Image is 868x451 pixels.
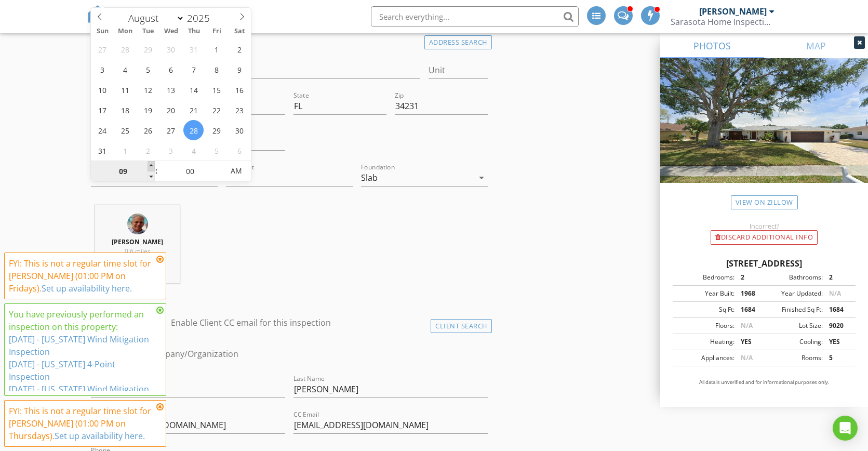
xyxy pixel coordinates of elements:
[228,28,251,35] span: Sat
[161,79,181,100] span: August 13, 2025
[823,273,852,282] div: 2
[183,120,204,140] span: August 28, 2025
[823,353,852,363] div: 5
[206,100,226,120] span: August 22, 2025
[711,230,818,245] div: Discard Additional info
[735,289,764,298] div: 1968
[92,140,113,161] span: August 31, 2025
[735,273,764,282] div: 2
[371,6,579,27] input: Search everything...
[676,289,735,298] div: Year Built:
[182,28,205,35] span: Thu
[660,33,764,58] a: PHOTOS
[206,120,226,140] span: August 29, 2025
[361,173,378,182] div: Slab
[229,140,249,161] span: September 6, 2025
[115,140,136,161] span: September 1, 2025
[117,5,202,27] span: SPECTORA
[183,100,204,120] span: August 21, 2025
[764,353,823,363] div: Rooms:
[764,273,823,282] div: Bathrooms:
[92,120,113,140] span: August 24, 2025
[114,28,137,35] span: Mon
[92,59,113,79] span: August 3, 2025
[829,289,841,298] span: N/A
[171,317,331,328] label: Enable Client CC email for this inspection
[138,140,158,161] span: September 2, 2025
[222,161,251,181] span: Click to toggle
[764,305,823,314] div: Finished Sq Ft:
[159,28,182,35] span: Wed
[833,416,858,441] div: Open Intercom Messenger
[115,79,136,100] span: August 11, 2025
[673,257,856,270] div: [STREET_ADDRESS]
[206,39,226,59] span: August 1, 2025
[138,120,158,140] span: August 26, 2025
[115,59,136,79] span: August 4, 2025
[161,39,181,59] span: July 30, 2025
[229,39,249,59] span: August 2, 2025
[87,5,110,28] img: The Best Home Inspection Software - Spectora
[161,100,181,120] span: August 20, 2025
[9,257,153,295] div: FYI: This is not a regular time slot for [PERSON_NAME] (01:00 PM on Fridays).
[42,283,132,294] a: Set up availability here.
[9,405,153,442] div: FYI: This is not a regular time slot for [PERSON_NAME] (01:00 PM on Thursdays).
[9,334,149,357] a: [DATE] - [US_STATE] Wind Mitigation Inspection
[731,195,798,209] a: View on Zillow
[155,161,158,181] span: :
[475,171,488,184] i: arrow_drop_down
[206,79,226,100] span: August 15, 2025
[823,321,852,330] div: 9020
[229,120,249,140] span: August 30, 2025
[660,58,868,208] img: streetview
[660,222,868,230] div: Incorrect?
[112,237,163,246] strong: [PERSON_NAME]
[161,120,181,140] span: August 27, 2025
[161,59,181,79] span: August 6, 2025
[676,321,735,330] div: Floors:
[229,79,249,100] span: August 16, 2025
[87,14,202,36] a: SPECTORA
[127,214,148,234] img: dane_headshot2.jpg
[699,6,767,17] div: [PERSON_NAME]
[735,337,764,347] div: YES
[764,289,823,298] div: Year Updated:
[138,100,158,120] span: August 19, 2025
[735,305,764,314] div: 1684
[183,140,204,161] span: September 4, 2025
[91,28,114,35] span: Sun
[764,337,823,347] div: Cooling:
[138,59,158,79] span: August 5, 2025
[431,319,492,333] div: Client Search
[205,28,228,35] span: Fri
[55,430,145,442] a: Set up availability here.
[229,59,249,79] span: August 9, 2025
[115,39,136,59] span: July 28, 2025
[823,305,852,314] div: 1684
[9,383,149,407] a: [DATE] - [US_STATE] Wind Mitigation Inspection
[424,35,492,49] div: Address Search
[183,59,204,79] span: August 7, 2025
[9,308,153,408] div: You have previously performed an inspection on this property:
[92,39,113,59] span: July 27, 2025
[673,379,856,386] p: All data is unverified and for informational purposes only.
[676,337,735,347] div: Heating:
[741,321,753,330] span: N/A
[138,39,158,59] span: July 29, 2025
[183,79,204,100] span: August 14, 2025
[92,100,113,120] span: August 17, 2025
[125,247,151,256] span: 0.6 miles
[161,140,181,161] span: September 3, 2025
[206,140,226,161] span: September 5, 2025
[229,100,249,120] span: August 23, 2025
[115,100,136,120] span: August 18, 2025
[671,17,774,27] div: Sarasota Home Inspections
[137,28,159,35] span: Tue
[184,11,219,25] input: Year
[9,359,115,382] a: [DATE] - [US_STATE] 4-Point Inspection
[676,353,735,363] div: Appliances:
[764,321,823,330] div: Lot Size:
[138,79,158,100] span: August 12, 2025
[91,33,488,46] h4: Location
[741,353,753,362] span: N/A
